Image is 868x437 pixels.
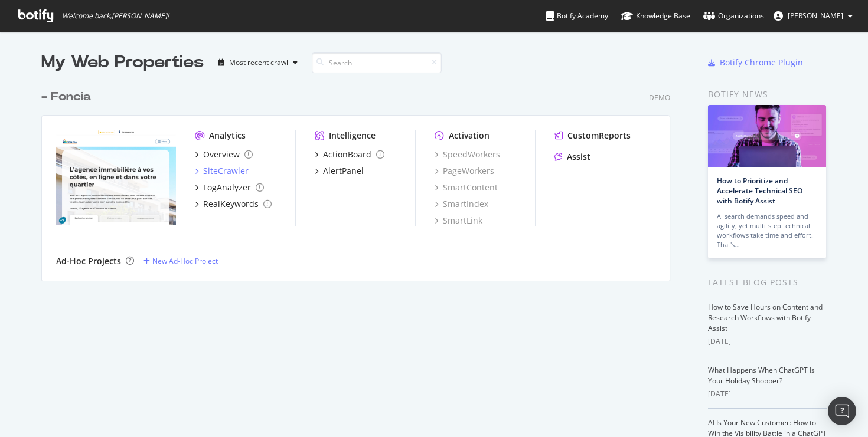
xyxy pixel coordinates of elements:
div: - Foncia [41,88,91,106]
a: RealKeywords [195,198,272,210]
img: How to Prioritize and Accelerate Technical SEO with Botify Assist [708,105,826,167]
div: Botify Academy [546,10,608,22]
div: SiteCrawler [203,165,249,177]
div: Botify news [708,88,827,101]
div: Ad-Hoc Projects [56,255,121,267]
a: SiteCrawler [195,165,249,177]
div: My Web Properties [41,51,204,74]
img: - Foncia [56,130,176,225]
a: SmartContent [435,182,498,193]
a: AlertPanel [315,165,364,177]
div: Overview [203,149,240,160]
a: What Happens When ChatGPT Is Your Holiday Shopper? [708,365,815,386]
a: New Ad-Hoc Project [143,256,218,266]
a: PageWorkers [435,165,494,177]
button: Most recent crawl [213,53,302,72]
div: CustomReports [567,130,631,142]
div: ActionBoard [323,149,371,160]
span: Paul Immo [788,11,843,21]
a: - Foncia [41,88,96,106]
div: [DATE] [708,336,827,347]
button: [PERSON_NAME] [764,6,862,25]
a: How to Prioritize and Accelerate Technical SEO with Botify Assist [717,176,802,206]
div: Analytics [209,130,246,142]
div: Latest Blog Posts [708,276,827,289]
div: Most recent crawl [229,59,288,66]
div: New Ad-Hoc Project [152,256,218,266]
div: Botify Chrome Plugin [720,57,803,68]
div: Organizations [703,10,764,22]
a: SmartIndex [435,198,488,210]
a: SmartLink [435,215,482,226]
div: Knowledge Base [621,10,690,22]
a: CustomReports [554,130,631,142]
div: Intelligence [329,130,376,142]
a: Assist [554,151,590,163]
div: [DATE] [708,389,827,399]
a: Botify Chrome Plugin [708,57,803,68]
div: Open Intercom Messenger [828,397,856,425]
div: Demo [649,93,670,103]
a: ActionBoard [315,149,384,160]
div: grid [41,74,680,281]
div: AI search demands speed and agility, yet multi-step technical workflows take time and effort. Tha... [717,212,817,249]
div: LogAnalyzer [203,182,251,193]
div: Assist [567,151,590,163]
a: SpeedWorkers [435,149,500,160]
div: RealKeywords [203,198,259,210]
span: Welcome back, [PERSON_NAME] ! [62,11,169,21]
a: How to Save Hours on Content and Research Workflows with Botify Assist [708,302,823,333]
a: LogAnalyzer [195,182,264,193]
a: Overview [195,149,253,160]
input: Search [312,52,442,73]
div: AlertPanel [323,165,364,177]
div: Activation [449,130,490,142]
